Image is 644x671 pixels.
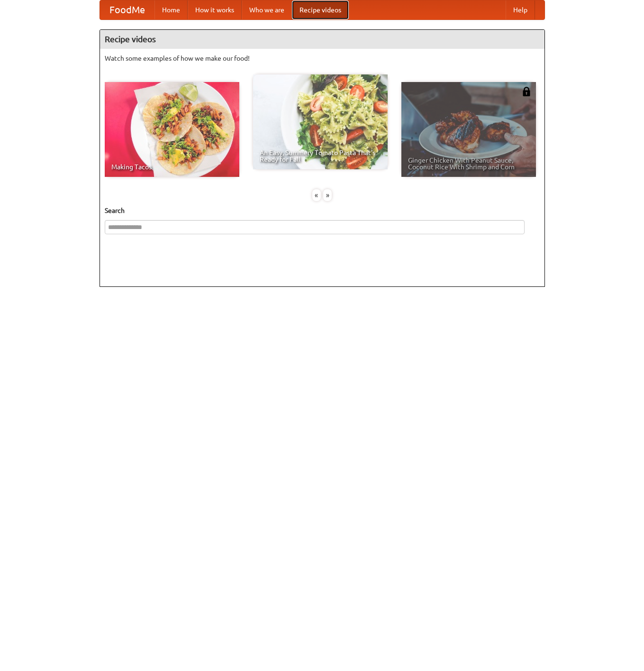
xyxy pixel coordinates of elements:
h4: Recipe videos [100,30,544,49]
a: Who we are [242,0,292,19]
img: 483408.png [522,87,531,96]
div: « [312,189,321,201]
span: An Easy, Summery Tomato Pasta That's Ready for Fall [260,149,381,163]
a: Home [154,0,188,19]
span: Making Tacos [111,164,233,170]
p: Watch some examples of how we make our food! [105,54,540,63]
a: FoodMe [100,0,154,19]
a: Help [506,0,535,19]
a: Making Tacos [105,82,239,177]
a: How it works [188,0,242,19]
h5: Search [105,206,540,215]
div: » [323,189,332,201]
a: An Easy, Summery Tomato Pasta That's Ready for Fall [253,74,388,169]
a: Recipe videos [292,0,349,19]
